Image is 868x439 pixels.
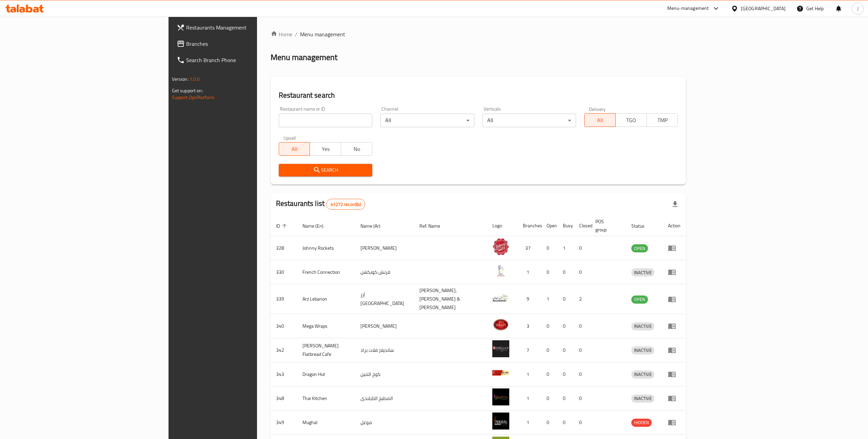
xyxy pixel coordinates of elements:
[517,386,541,411] td: 1
[326,199,365,210] div: Total records count
[487,215,517,236] th: Logo
[631,295,648,303] span: OPEN
[631,370,654,379] div: INACTIVE
[297,362,355,386] td: Dragon Hut
[668,418,680,426] div: Menu
[517,362,541,386] td: 1
[327,201,365,208] span: 41272 record(s)
[313,144,338,154] span: Yes
[517,215,541,236] th: Branches
[557,284,574,314] td: 0
[271,52,337,63] h2: Menu management
[557,338,574,362] td: 0
[517,314,541,338] td: 3
[492,364,509,381] img: Dragon Hut
[172,93,215,102] a: Support.OpsPlatform
[541,215,557,236] th: Open
[631,370,654,378] span: INACTIVE
[297,284,355,314] td: Arz Lebanon
[171,36,314,52] a: Branches
[355,411,414,435] td: موغل
[587,115,613,125] span: All
[667,4,709,13] div: Menu-management
[297,386,355,411] td: Thai Kitchen
[557,260,574,284] td: 0
[668,394,680,402] div: Menu
[668,346,680,354] div: Menu
[271,30,686,38] nav: breadcrumb
[668,244,680,252] div: Menu
[360,222,389,230] span: Name (Ar)
[492,262,509,279] img: French Connection
[482,114,576,127] div: All
[668,268,680,276] div: Menu
[355,362,414,386] td: كوخ التنين
[668,295,680,303] div: Menu
[574,215,590,236] th: Closed
[172,86,203,95] span: Get support on:
[667,196,683,212] div: Export file
[300,30,345,38] span: Menu management
[172,75,189,83] span: Version:
[186,56,308,64] span: Search Branch Phone
[631,395,654,402] span: INACTIVE
[186,23,308,32] span: Restaurants Management
[631,244,648,252] div: OPEN
[541,260,557,284] td: 0
[541,386,557,411] td: 0
[557,215,574,236] th: Busy
[541,411,557,435] td: 0
[297,338,355,362] td: [PERSON_NAME] Flatbread Cafe
[589,107,606,111] label: Delivery
[631,269,654,276] span: INACTIVE
[517,338,541,362] td: 7
[171,19,314,36] a: Restaurants Management
[297,236,355,260] td: Johnny Rockets
[647,113,678,127] button: TMP
[517,284,541,314] td: 9
[631,322,654,330] span: INACTIVE
[574,260,590,284] td: 0
[355,284,414,314] td: أرز [GEOGRAPHIC_DATA]
[631,245,648,252] span: OPEN
[584,113,616,127] button: All
[282,144,308,154] span: All
[279,164,372,176] button: Search
[541,314,557,338] td: 0
[574,338,590,362] td: 0
[615,113,647,127] button: TGO
[541,284,557,314] td: 1
[297,314,355,338] td: Mega Wraps
[541,362,557,386] td: 0
[355,236,414,260] td: [PERSON_NAME]
[355,314,414,338] td: [PERSON_NAME]
[557,411,574,435] td: 0
[541,338,557,362] td: 0
[574,386,590,411] td: 0
[492,340,509,357] img: Sandella's Flatbread Cafe
[355,338,414,362] td: سانديلاز فلات براد
[279,142,310,156] button: All
[279,90,678,100] h2: Restaurant search
[171,52,314,68] a: Search Branch Phone
[857,5,859,12] span: J
[355,386,414,411] td: المطبخ التايلندى
[650,115,675,125] span: TMP
[574,284,590,314] td: 2
[310,142,341,156] button: Yes
[380,114,474,127] div: All
[557,236,574,260] td: 1
[668,370,680,378] div: Menu
[492,413,509,430] img: Mughal
[517,411,541,435] td: 1
[297,411,355,435] td: Mughal
[668,322,680,330] div: Menu
[517,260,541,284] td: 1
[574,314,590,338] td: 0
[344,144,370,154] span: No
[631,322,654,330] div: INACTIVE
[283,135,296,140] label: Upsell
[574,411,590,435] td: 0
